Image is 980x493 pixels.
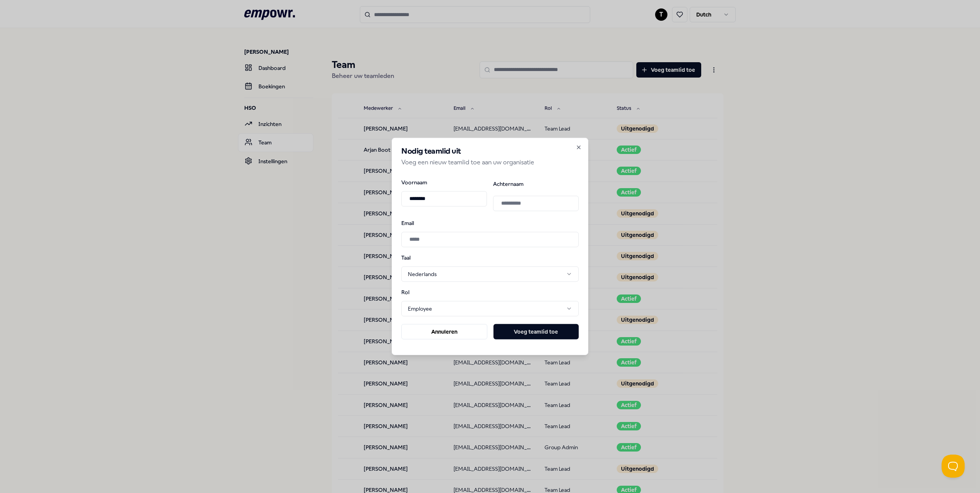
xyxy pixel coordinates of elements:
label: Email [401,220,579,225]
label: Rol [401,290,441,295]
label: Achternaam [493,181,579,186]
button: Voeg teamlid toe [493,324,579,339]
h2: Nodig teamlid uit [401,147,579,155]
label: Voornaam [401,179,487,185]
p: Voeg een nieuw teamlid toe aan uw organisatie [401,157,579,167]
label: Taal [401,255,441,260]
button: Annuleren [401,324,487,339]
